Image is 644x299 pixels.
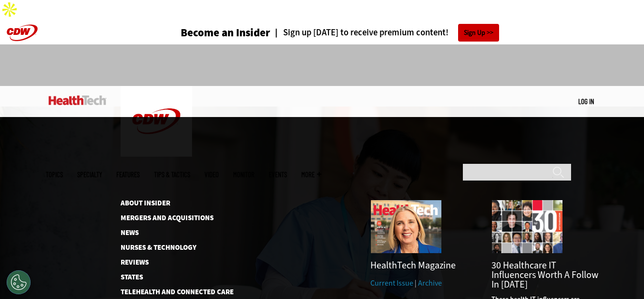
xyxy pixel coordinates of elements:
a: Nurses & Technology [121,244,218,251]
a: States [121,274,218,281]
img: Home [121,86,192,157]
a: Become an Insider [145,27,270,38]
h3: HealthTech Magazine [370,261,477,270]
a: Sign Up [458,24,499,42]
a: Log in [578,97,594,106]
a: Mergers and Acquisitions [121,214,218,222]
a: Archive [418,278,442,288]
img: Home [49,96,106,105]
div: Cookies Settings [7,270,31,294]
a: Current Issue [370,278,413,288]
span: | [415,278,417,288]
a: Reviews [121,259,218,266]
iframe: advertisement [149,54,496,97]
button: Open Preferences [7,270,31,294]
a: About Insider [121,200,218,207]
a: Telehealth and Connected Care [121,288,218,296]
img: collage of influencers [491,200,563,254]
a: Sign up [DATE] to receive premium content! [270,28,449,37]
a: 30 Healthcare IT Influencers Worth a Follow in [DATE] [491,259,598,291]
img: Summer 2025 cover [370,200,442,254]
div: User menu [578,96,594,107]
h3: Become an Insider [181,27,270,38]
a: News [121,229,218,236]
